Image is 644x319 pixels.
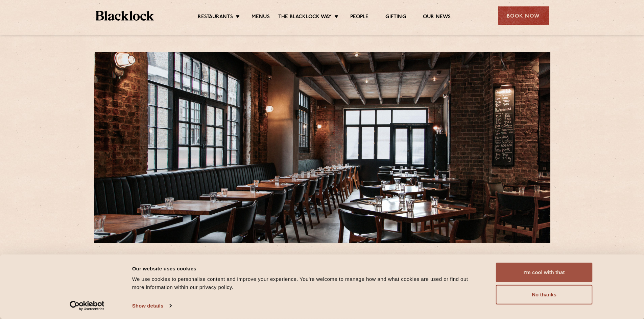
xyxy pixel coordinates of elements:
button: No thanks [496,285,593,304]
button: I'm cool with that [496,263,593,282]
img: BL_Textured_Logo-footer-cropped.svg [96,11,154,21]
a: Show details [132,301,171,311]
a: The Blacklock Way [278,14,332,21]
a: Gifting [385,14,406,21]
a: Menus [252,14,270,21]
a: People [350,14,368,21]
a: Usercentrics Cookiebot - opens in a new window [57,301,117,311]
div: Book Now [498,6,549,25]
div: We use cookies to personalise content and improve your experience. You're welcome to manage how a... [132,275,481,291]
a: Restaurants [198,14,233,21]
a: Our News [423,14,451,21]
div: Our website uses cookies [132,264,481,272]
